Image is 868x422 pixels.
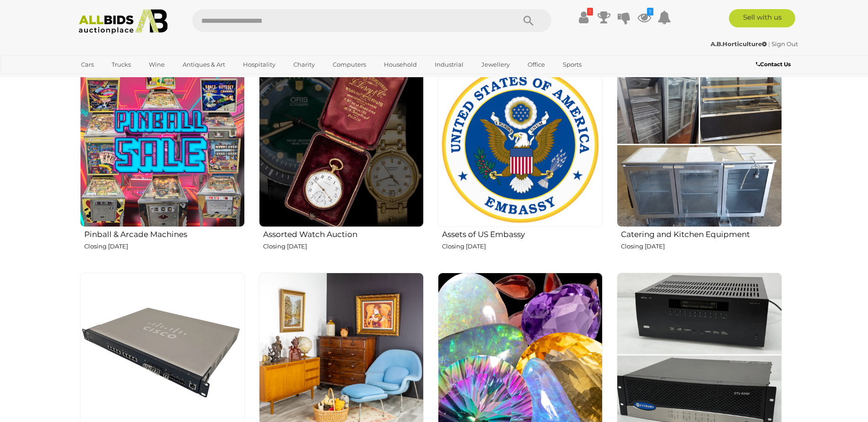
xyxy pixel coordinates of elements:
a: Cars [75,57,100,72]
a: Industrial [429,57,469,72]
a: Sports [557,57,588,72]
a: Charity [287,57,321,72]
a: Sign Out [771,40,798,47]
a: [GEOGRAPHIC_DATA] [75,72,152,87]
a: Sell with us [729,9,795,27]
a: 1 [637,9,651,26]
a: Antiques & Art [177,57,231,72]
p: Closing [DATE] [263,241,424,252]
span: | [768,40,770,47]
a: Computers [327,57,372,72]
i: 1 [647,8,653,16]
h2: Assorted Watch Auction [263,228,424,239]
h2: Pinball & Arcade Machines [84,228,245,239]
a: Pinball & Arcade Machines Closing [DATE] [80,62,245,265]
a: ! [577,9,591,26]
p: Closing [DATE] [84,241,245,252]
p: Closing [DATE] [621,241,782,252]
a: Jewellery [475,57,516,72]
img: Pinball & Arcade Machines [80,63,245,227]
p: Closing [DATE] [442,241,603,252]
a: Assorted Watch Auction Closing [DATE] [259,62,424,265]
a: Trucks [106,57,137,72]
h2: Assets of US Embassy [442,228,603,239]
a: Wine [143,57,171,72]
a: A.B.Horticulture [711,40,768,47]
a: Hospitality [237,57,281,72]
img: Catering and Kitchen Equipment [617,63,782,227]
a: Office [522,57,551,72]
b: Contact Us [756,61,791,68]
a: Catering and Kitchen Equipment Closing [DATE] [616,62,782,265]
img: Allbids.com.au [74,9,173,34]
img: Assets of US Embassy [438,63,603,227]
strong: A.B.Horticulture [711,40,767,47]
img: Assorted Watch Auction [259,63,424,227]
button: Search [506,9,551,32]
h2: Catering and Kitchen Equipment [621,228,782,239]
a: Assets of US Embassy Closing [DATE] [437,62,603,265]
a: Household [378,57,423,72]
i: ! [587,8,593,16]
a: Contact Us [756,59,793,69]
